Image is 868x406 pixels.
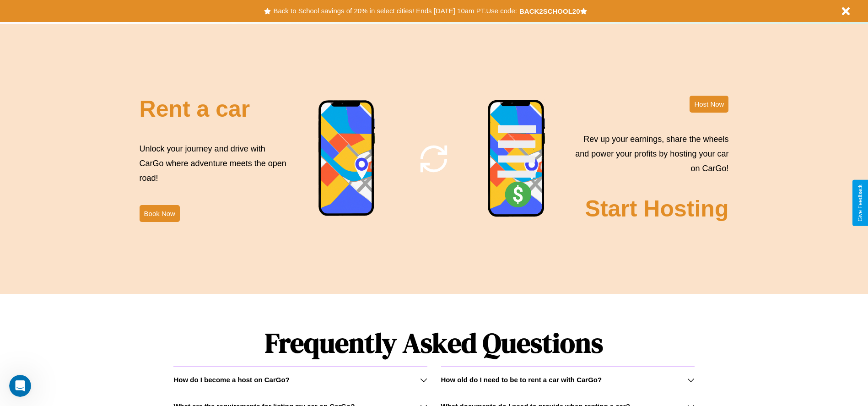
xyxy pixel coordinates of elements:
h3: How old do I need to be to rent a car with CarGo? [441,376,602,384]
div: Give Feedback [857,184,863,222]
p: Rev up your earnings, share the wheels and power your profits by hosting your car on CarGo! [570,132,728,176]
button: Back to School savings of 20% in select cities! Ends [DATE] 10am PT.Use code: [271,5,519,17]
b: BACK2SCHOOL20 [519,7,580,15]
h1: Frequently Asked Questions [173,319,694,366]
h2: Rent a car [140,96,250,122]
h2: Start Hosting [585,195,729,222]
p: Unlock your journey and drive with CarGo where adventure meets the open road! [140,141,290,186]
button: Book Now [140,205,180,222]
iframe: Intercom live chat [9,375,31,397]
button: Host Now [690,96,728,113]
img: phone [487,99,546,218]
img: phone [318,100,376,217]
h3: How do I become a host on CarGo? [173,376,289,384]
